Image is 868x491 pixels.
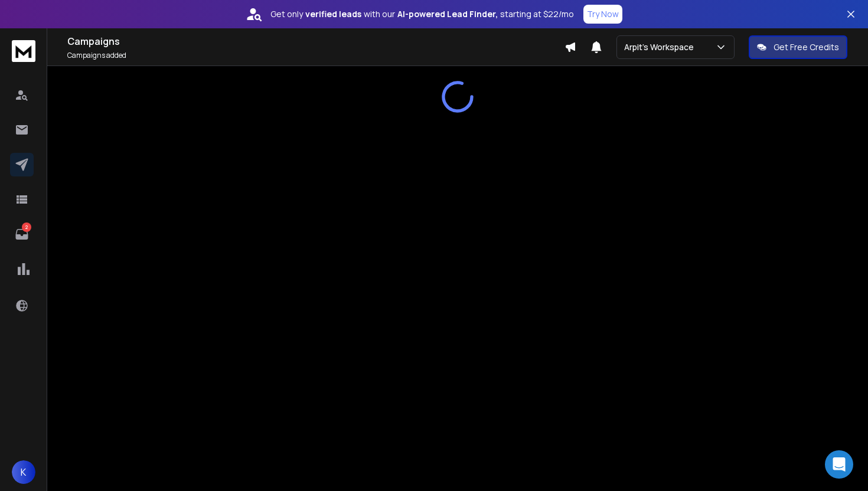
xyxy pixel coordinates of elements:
p: Arpit's Workspace [624,41,699,53]
button: K [12,460,35,484]
button: Get Free Credits [749,35,847,59]
strong: AI-powered Lead Finder, [397,8,498,20]
strong: verified leads [305,8,361,20]
p: Get Free Credits [774,41,839,53]
button: Try Now [583,5,622,24]
p: Get only with our starting at $22/mo [270,8,574,20]
h1: Campaigns [67,34,564,48]
p: 2 [22,222,31,232]
p: Campaigns added [67,51,564,60]
a: 2 [10,222,34,246]
p: Try Now [587,8,619,20]
img: logo [12,40,35,62]
div: Open Intercom Messenger [825,450,853,479]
